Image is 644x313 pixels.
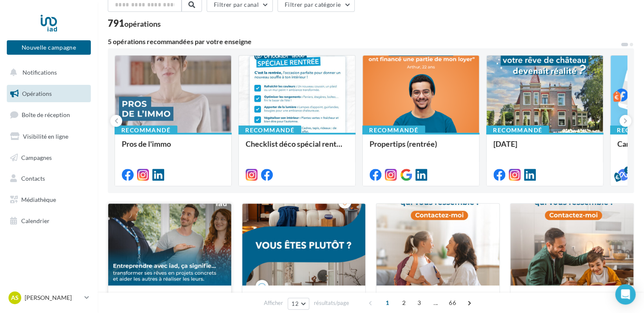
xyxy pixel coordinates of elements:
[108,19,161,28] div: 791
[5,191,92,209] a: Médiathèque
[291,300,299,307] span: 12
[108,38,620,45] div: 5 opérations recommandées par votre enseigne
[21,196,56,203] span: Médiathèque
[5,212,92,230] a: Calendrier
[7,40,91,55] button: Nouvelle campagne
[21,154,52,161] span: Campagnes
[624,166,632,174] div: 5
[264,299,283,307] span: Afficher
[5,128,92,145] a: Visibilité en ligne
[122,140,224,156] div: Pros de l'immo
[288,298,309,310] button: 12
[115,126,177,135] div: Recommandé
[445,296,459,310] span: 66
[362,126,425,135] div: Recommandé
[25,293,81,302] p: [PERSON_NAME]
[22,90,52,97] span: Opérations
[246,140,348,156] div: Checklist déco spécial rentrée
[429,296,442,310] span: ...
[124,20,161,28] div: opérations
[22,111,70,118] span: Boîte de réception
[5,64,89,81] button: Notifications
[5,106,92,124] a: Boîte de réception
[5,85,92,103] a: Opérations
[493,140,596,156] div: [DATE]
[412,296,426,310] span: 3
[23,133,68,140] span: Visibilité en ligne
[21,175,45,182] span: Contacts
[5,149,92,167] a: Campagnes
[238,126,301,135] div: Recommandé
[22,69,57,76] span: Notifications
[7,290,91,306] a: As [PERSON_NAME]
[381,296,394,310] span: 1
[370,140,472,156] div: Propertips (rentrée)
[5,170,92,187] a: Contacts
[615,284,636,305] div: Open Intercom Messenger
[11,293,19,302] span: As
[486,126,549,135] div: Recommandé
[314,299,349,307] span: résultats/page
[21,217,50,224] span: Calendrier
[397,296,411,310] span: 2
